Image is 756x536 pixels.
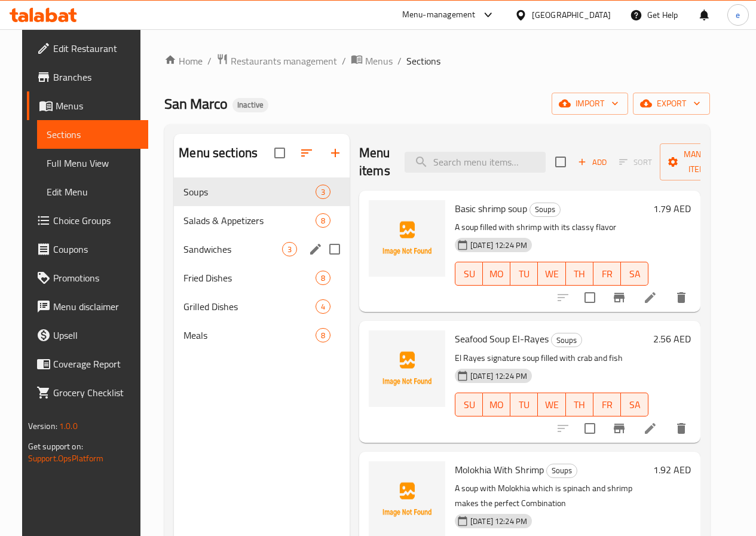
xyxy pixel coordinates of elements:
span: [DATE] 12:24 PM [466,240,532,251]
span: Select to update [577,416,602,441]
span: WE [543,265,561,283]
a: Full Menu View [37,149,148,177]
span: Coverage Report [53,357,139,371]
span: WE [543,396,561,414]
span: FR [598,396,616,414]
span: Edit Menu [47,185,139,199]
a: Sections [37,120,148,149]
span: Manage items [669,147,730,177]
a: Menus [27,91,148,120]
span: TH [571,396,589,414]
button: TH [566,262,593,286]
button: TH [566,393,593,416]
span: Soups [552,333,581,347]
span: Menus [56,99,139,113]
span: 3 [283,244,296,255]
div: Soups [546,464,577,478]
li: / [397,54,402,68]
span: MO [488,396,506,414]
img: Basic shrimp soup [369,200,445,277]
button: Manage items [660,143,740,180]
a: Menu disclaimer [27,292,148,321]
span: Add item [573,153,611,171]
button: SA [621,393,648,416]
span: Basic shrimp soup [455,200,527,218]
span: Select to update [577,285,602,310]
div: items [316,328,330,342]
a: Coupons [27,235,148,264]
span: Menu disclaimer [53,299,139,314]
span: 4 [316,301,330,313]
span: Add [576,155,608,169]
span: 1.0.0 [59,418,78,434]
button: MO [483,262,510,286]
h6: 1.92 AED [653,461,691,478]
span: import [561,96,619,111]
input: search [405,152,546,173]
div: items [316,213,330,228]
span: Coupons [53,242,139,256]
span: Restaurants management [231,54,337,68]
span: Version: [28,418,57,434]
nav: Menu sections [174,173,350,354]
span: Seafood Soup El-Rayes [455,330,549,348]
div: Soups [183,185,316,199]
button: export [633,93,710,115]
a: Edit Restaurant [27,34,148,63]
span: Get support on: [28,439,83,454]
span: Meals [183,328,316,342]
span: [DATE] 12:24 PM [466,370,532,382]
div: Sandwiches [183,242,282,256]
div: Soups3 [174,177,350,206]
div: Salads & Appetizers8 [174,206,350,235]
button: FR [593,393,621,416]
a: Upsell [27,321,148,350]
button: Branch-specific-item [605,414,633,443]
button: import [552,93,628,115]
span: TU [515,396,533,414]
span: [DATE] 12:24 PM [466,516,532,527]
div: Sandwiches3edit [174,235,350,264]
div: Salads & Appetizers [183,213,316,228]
div: Grilled Dishes4 [174,292,350,321]
span: SU [460,265,478,283]
button: Add [573,153,611,171]
span: Sections [47,127,139,142]
h2: Menu sections [179,144,258,162]
button: WE [538,393,565,416]
div: Menu-management [402,8,476,22]
span: FR [598,265,616,283]
a: Restaurants management [216,53,337,69]
li: / [207,54,212,68]
li: / [342,54,346,68]
span: Select section first [611,153,660,171]
a: Grocery Checklist [27,378,148,407]
span: e [736,8,740,22]
button: FR [593,262,621,286]
div: Fried Dishes8 [174,264,350,292]
span: Grilled Dishes [183,299,316,314]
button: SA [621,262,648,286]
span: Soups [530,203,560,216]
span: MO [488,265,506,283]
button: SU [455,393,483,416]
div: items [316,271,330,285]
p: A soup with Molokhia which is spinach and shrimp makes the perfect Combination [455,481,648,511]
button: delete [667,414,696,443]
span: Fried Dishes [183,271,316,285]
a: Edit Menu [37,177,148,206]
a: Menus [351,53,393,69]
span: SA [626,265,644,283]
span: Sort sections [292,139,321,167]
span: 8 [316,272,330,284]
div: items [316,185,330,199]
div: items [282,242,297,256]
a: Promotions [27,264,148,292]
span: Full Menu View [47,156,139,170]
button: Branch-specific-item [605,283,633,312]
a: Support.OpsPlatform [28,451,104,466]
span: 8 [316,215,330,226]
button: MO [483,393,510,416]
